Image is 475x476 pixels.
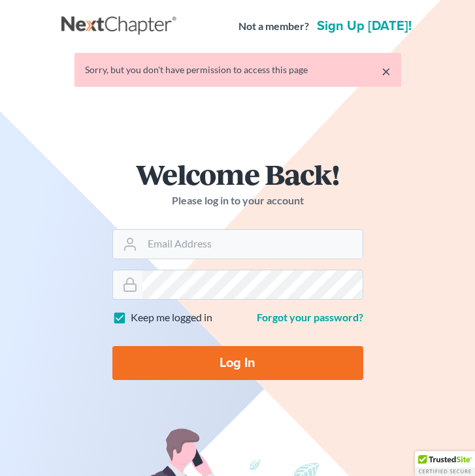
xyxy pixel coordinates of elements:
[85,63,391,76] div: Sorry, but you don't have permission to access this page
[314,20,414,33] a: Sign up [DATE]!
[238,19,309,34] strong: Not a member?
[415,451,475,476] div: TrustedSite Certified
[112,346,363,380] input: Log In
[112,193,363,208] p: Please log in to your account
[142,230,363,259] input: Email Address
[131,310,212,325] label: Keep me logged in
[382,63,391,79] a: ×
[112,160,363,188] h1: Welcome Back!
[257,311,363,323] a: Forgot your password?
